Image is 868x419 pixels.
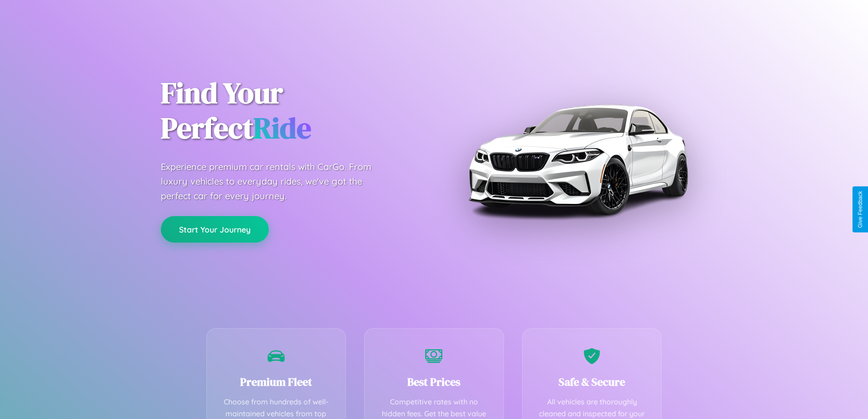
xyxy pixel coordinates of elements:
h3: Premium Fleet [221,374,332,389]
h3: Safe & Secure [536,374,648,389]
img: Premium BMW car rental vehicle [464,46,692,274]
h3: Best Prices [378,374,490,389]
h1: Find Your Perfect [161,76,421,146]
button: Start Your Journey [161,216,269,243]
div: Give Feedback [857,191,863,228]
p: Experience premium car rentals with CarGo. From luxury vehicles to everyday rides, we've got the ... [161,160,389,203]
span: Ride [253,108,311,148]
